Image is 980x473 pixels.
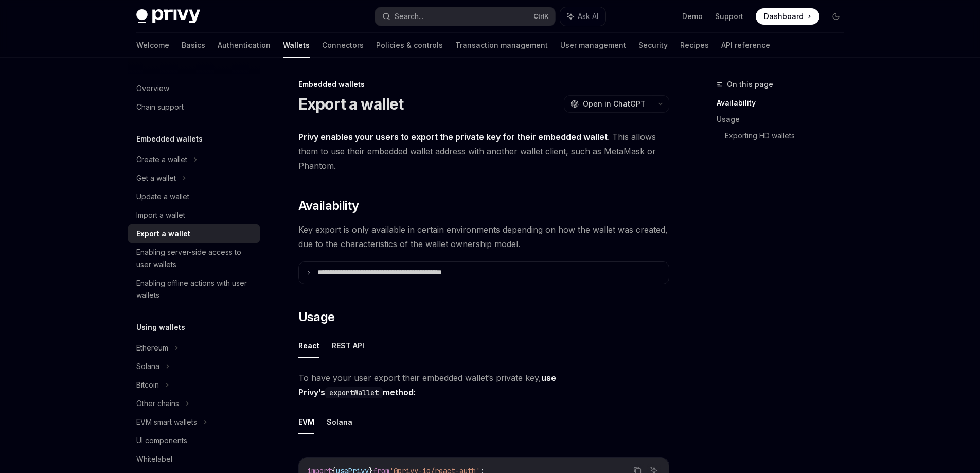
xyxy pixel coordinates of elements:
div: Export a wallet [136,227,190,240]
a: Recipes [680,33,709,58]
a: Import a wallet [128,206,260,224]
div: Enabling server-side access to user wallets [136,246,254,271]
div: Chain support [136,101,184,113]
a: Dashboard [756,8,819,25]
h5: Using wallets [136,321,185,334]
div: Other chains [136,397,179,410]
button: Ask AI [560,7,605,26]
a: Enabling server-side access to user wallets [128,243,260,274]
div: Enabling offline actions with user wallets [136,277,254,302]
div: EVM smart wallets [136,416,197,428]
strong: use Privy’s method: [298,373,556,397]
button: REST API [332,334,364,358]
a: Wallets [283,33,310,58]
a: Authentication [218,33,271,58]
div: Update a wallet [136,190,189,203]
code: exportWallet [325,387,383,398]
h5: Embedded wallets [136,133,203,145]
div: Bitcoin [136,379,159,391]
div: UI components [136,434,187,447]
div: Embedded wallets [298,79,669,90]
div: Create a wallet [136,153,187,166]
div: Import a wallet [136,209,185,221]
a: Basics [182,33,205,58]
a: Whitelabel [128,450,260,468]
a: Update a wallet [128,187,260,206]
button: EVM [298,410,314,434]
a: Welcome [136,33,169,58]
a: Enabling offline actions with user wallets [128,274,260,305]
a: Exporting HD wallets [725,128,852,144]
img: dark logo [136,9,200,24]
span: Ctrl K [533,12,549,21]
a: Policies & controls [376,33,443,58]
span: Key export is only available in certain environments depending on how the wallet was created, due... [298,222,669,251]
a: UI components [128,431,260,450]
div: Ethereum [136,342,168,354]
a: Security [638,33,668,58]
a: Availability [717,95,852,111]
strong: Privy enables your users to export the private key for their embedded wallet [298,132,608,142]
a: User management [560,33,626,58]
span: Availability [298,198,359,214]
span: To have your user export their embedded wallet’s private key, [298,371,669,399]
a: Demo [682,11,703,22]
a: Export a wallet [128,224,260,243]
button: Open in ChatGPT [564,95,652,113]
a: Usage [717,111,852,128]
a: Overview [128,79,260,98]
a: Connectors [322,33,364,58]
span: . This allows them to use their embedded wallet address with another wallet client, such as MetaM... [298,130,669,173]
span: Usage [298,309,335,325]
h1: Export a wallet [298,95,404,113]
span: Ask AI [578,11,598,22]
a: Support [715,11,743,22]
span: Open in ChatGPT [583,99,646,109]
span: On this page [727,78,773,91]
a: Chain support [128,98,260,116]
a: Transaction management [455,33,548,58]
div: Overview [136,82,169,95]
div: Search... [395,10,423,23]
a: API reference [721,33,770,58]
button: React [298,334,319,358]
button: Search...CtrlK [375,7,555,26]
button: Toggle dark mode [828,8,844,25]
div: Solana [136,360,159,373]
button: Solana [327,410,352,434]
span: Dashboard [764,11,804,22]
div: Get a wallet [136,172,176,184]
div: Whitelabel [136,453,172,465]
